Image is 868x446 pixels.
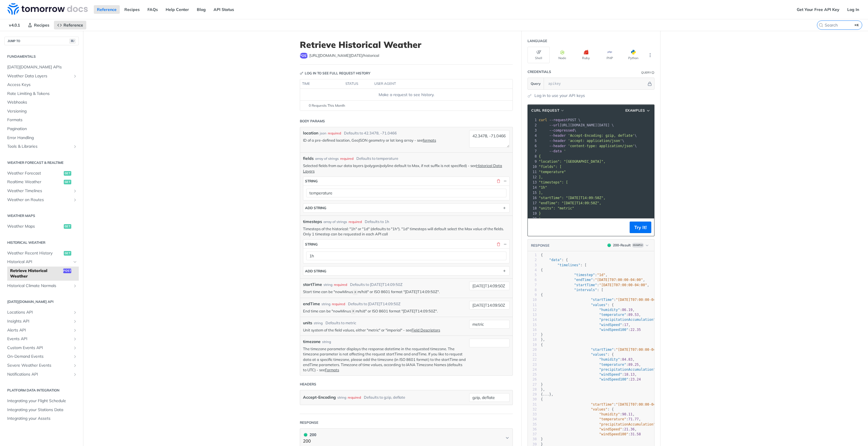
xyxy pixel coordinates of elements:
span: : , [541,323,631,327]
span: "location": "[GEOGRAPHIC_DATA]", [539,160,605,164]
button: Delete [496,241,501,247]
a: Historical Data Layers [303,163,502,173]
span: "temperature" [599,313,626,317]
button: Show subpages for Insights API [73,319,77,324]
div: array of strings [315,156,339,161]
a: Rate Limiting & Tokens [4,89,79,98]
div: 4 [528,133,538,138]
div: string [305,242,318,246]
div: ADD string [305,269,326,273]
a: Insights APIShow subpages for Insights API [4,317,79,326]
div: Credentials [527,69,551,74]
div: 17 [528,200,538,206]
a: Locations APIShow subpages for Locations API [4,308,79,317]
a: Alerts APIShow subpages for Alerts API [4,326,79,335]
span: { [541,268,543,272]
button: Show subpages for Events API [73,337,77,341]
span: On-Demand Events [7,354,71,359]
button: Show subpages for On-Demand Events [73,354,77,359]
button: cURL Request [529,108,567,113]
span: Weather Maps [7,224,62,229]
button: Query [528,78,544,89]
span: Weather Forecast [7,170,62,176]
span: Pagination [7,126,77,132]
div: 6 [528,278,537,282]
h2: Historical Weather [4,240,79,245]
div: Defaults to metric [325,320,356,326]
span: Access Keys [7,82,77,88]
span: Weather Timelines [7,188,71,194]
a: Recipes [121,5,143,14]
button: ADD string [303,204,509,212]
span: Webhooks [7,100,77,105]
span: Integrating your Assets [7,416,77,421]
h2: [DATE][DOMAIN_NAME] API [4,299,79,304]
div: 11 [528,303,537,308]
button: Show subpages for Tools & Libraries [73,144,77,149]
a: Access Keys [4,80,79,89]
h2: Fundamentals [4,54,79,59]
span: Query [531,81,541,86]
div: Defaults to [DATE]T14:09:50Z [350,282,403,288]
div: 10 [528,164,538,169]
span: "1h" [539,185,547,190]
kbd: ⌘K [853,22,860,28]
div: 14 [528,317,537,322]
span: : , [541,308,635,312]
span: "1d" [597,273,605,277]
svg: Key [300,72,303,75]
a: Weather on RoutesShow subpages for Weather on Routes [4,196,79,204]
span: "data" [549,258,562,262]
label: timezone [303,339,321,345]
div: 1 [528,117,538,123]
span: { [539,154,541,158]
div: Defaults to [DATE]T14:09:50Z [348,301,401,307]
span: : , [541,313,641,317]
a: Severe Weather EventsShow subpages for Severe Weather Events [4,361,79,370]
button: Shell [527,47,550,63]
span: 'content-type: application/json' [568,144,635,148]
label: endTime [303,301,320,307]
button: Show subpages for Severe Weather Events [73,363,77,368]
a: Integrating your Stations Data [4,406,79,414]
button: string [303,240,509,248]
span: Custom Events API [7,345,71,351]
a: [DATE][DOMAIN_NAME] APIs [4,63,79,72]
div: 15 [528,323,537,327]
span: Integrating your Stations Data [7,407,77,413]
div: 3 [528,128,538,133]
div: 200 [303,432,316,438]
a: Realtime Weatherget [4,178,79,186]
span: --header [549,139,566,143]
span: { [541,253,543,257]
span: Notifications API [7,372,71,377]
button: JUMP TO⌘/ [4,37,79,45]
span: : [541,328,641,332]
p: Unit system of the field values, either "metric" or "imperial" - see [303,327,466,333]
label: location [303,130,318,136]
div: Log in to see full request history [300,71,371,76]
span: ' [539,217,541,221]
button: Hide [647,81,653,87]
button: Examples [623,108,653,113]
button: More Languages [646,51,654,59]
span: ⌘/ [69,39,76,44]
span: Events API [7,336,71,342]
span: ], [539,175,543,179]
img: Tomorrow.io Weather API Docs [8,3,88,15]
a: Weather Mapsget [4,222,79,231]
button: Show subpages for Weather on Routes [73,198,77,202]
div: required [332,301,345,307]
div: string [323,282,332,287]
div: 200 - Result [613,243,631,248]
span: { [541,293,543,297]
span: : , [541,273,607,277]
a: Formats [325,368,339,372]
div: required [334,282,347,287]
button: Show subpages for Historical Climate Normals [73,284,77,288]
span: --header [549,144,566,148]
button: Hide subpages for Historical API [73,260,77,264]
a: Log In [844,5,862,14]
input: apikey [545,78,647,89]
span: "timestep" [574,273,595,277]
